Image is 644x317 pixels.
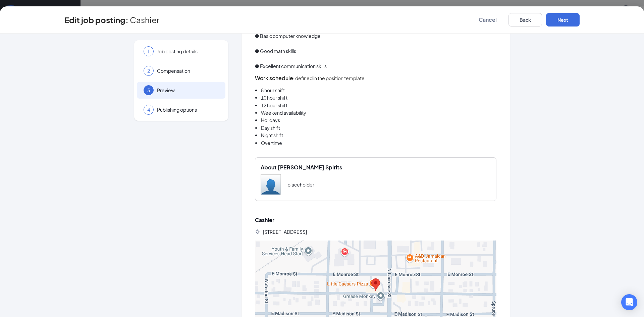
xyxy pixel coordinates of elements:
img: Caesar's Spirits [261,174,281,195]
h3: Work schedule [255,74,496,83]
span: [STREET_ADDRESS] [263,228,307,235]
div: About [PERSON_NAME] SpiritsCaesar's Spiritsplaceholder [255,157,496,201]
p: ● Excellent communication skills [255,62,496,70]
li: 12 hour shift [261,102,496,109]
span: Cashier [255,216,274,223]
span: 4 [147,106,150,113]
li: Holidays [261,116,496,124]
li: Weekend availability [261,109,496,116]
span: Preview [157,87,219,94]
svg: LocationPin [255,229,260,234]
h3: Edit job posting: [64,14,128,25]
li: Night shift [261,131,496,139]
span: About [PERSON_NAME] Spirits [261,164,342,171]
li: Overtime [261,139,496,147]
span: 3 [147,87,150,94]
span: Compensation [157,67,219,74]
button: Next [546,13,580,27]
button: Back [508,13,542,27]
span: placeholder [287,181,314,188]
span: · defined in the position template [293,75,365,81]
span: Publishing options [157,106,219,113]
li: Day shift [261,124,496,131]
div: Open Intercom Messenger [621,294,637,310]
p: ● Good math skills [255,47,496,55]
li: 10 hour shift [261,94,496,101]
li: 8 hour shift [261,87,496,94]
span: 2 [147,67,150,74]
button: Cancel [471,13,504,27]
span: Job posting details [157,48,219,55]
span: Cashier [130,16,159,23]
p: ● Basic computer knowledge [255,32,496,40]
span: Cancel [479,16,497,23]
span: 1 [147,48,150,55]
